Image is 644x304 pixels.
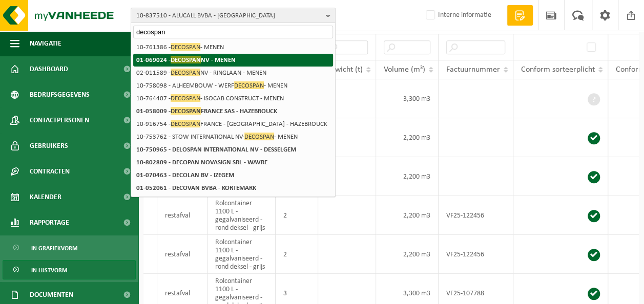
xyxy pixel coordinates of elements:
span: DECOSPAN [171,56,201,63]
span: 10-837510 - ALUCALL BVBA - [GEOGRAPHIC_DATA] [136,8,322,24]
span: Volume (m³) [384,66,425,74]
span: Conform sorteerplicht [521,66,595,74]
span: Factuurnummer [446,66,500,74]
span: Rapportage [30,210,69,235]
span: DECOSPAN [171,120,200,127]
input: Zoeken naar gekoppelde vestigingen [133,26,333,38]
td: restafval [157,235,207,274]
span: In lijstvorm [31,260,67,280]
td: 2 [276,196,318,235]
strong: 01-069024 - NV - MENEN [136,56,236,63]
td: Rolcontainer 1100 L - gegalvaniseerd - rond deksel - grijs [207,235,276,274]
a: In lijstvorm [3,260,136,279]
li: 10-916754 - FRANCE - [GEOGRAPHIC_DATA] - HAZEBROUCK [133,118,333,131]
label: Interne informatie [424,8,491,23]
td: VF25-122456 [439,196,513,235]
span: DECOSPAN [171,43,200,51]
strong: 01-070463 - DECOLAN BV - IZEGEM [136,172,234,179]
button: 10-837510 - ALUCALL BVBA - [GEOGRAPHIC_DATA] [131,8,336,23]
span: Dashboard [30,56,68,82]
span: DECOSPAN [171,107,201,115]
td: Rolcontainer 1100 L - gegalvaniseerd - rond deksel - grijs [207,196,276,235]
span: Bedrijfsgegevens [30,82,90,107]
strong: 10-750965 - DELOSPAN INTERNATIONAL NV - DESSELGEM [136,146,296,153]
td: restafval [157,196,207,235]
td: 2,200 m3 [376,196,439,235]
span: Gebruikers [30,133,68,159]
strong: 10-802809 - DECOPAN NOVASIGN SRL - WAVRE [136,159,267,166]
strong: 01-052061 - DECOVAN BVBA - KORTEMARK [136,185,256,191]
span: Contactpersonen [30,107,89,133]
span: DECOSPAN [244,133,274,140]
span: In grafiekvorm [31,238,77,258]
td: 2,200 m3 [376,157,439,196]
span: DECOSPAN [171,69,200,76]
td: 2,200 m3 [376,235,439,274]
span: Contracten [30,159,70,184]
span: Gewicht (t) [326,66,363,74]
a: In grafiekvorm [3,238,136,257]
span: DECOSPAN [171,94,200,102]
td: 2 [276,235,318,274]
td: 3,300 m3 [376,79,439,118]
li: 10-758098 - ALHEEMBOUW - WERF - MENEN [133,79,333,92]
td: VF25-122456 [439,235,513,274]
span: Navigatie [30,31,61,56]
li: 02-011589 - NV - RINGLAAN - MENEN [133,67,333,79]
li: 10-764407 - - ISOCAB CONSTRUCT - MENEN [133,92,333,105]
strong: 01-058009 - FRANCE SAS - HAZEBROUCK [136,107,277,115]
td: 2,200 m3 [376,118,439,157]
span: Kalender [30,184,61,210]
span: DECOSPAN [234,81,264,89]
li: 10-761386 - - MENEN [133,41,333,54]
li: 10-753762 - STOW INTERNATIONAL NV- - MENEN [133,131,333,143]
